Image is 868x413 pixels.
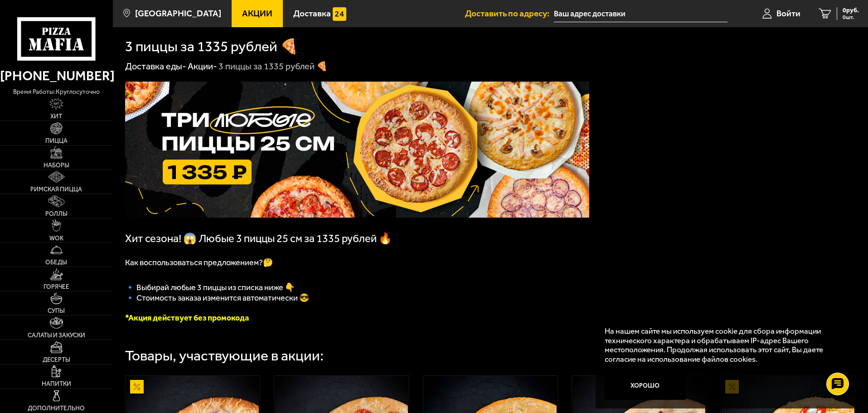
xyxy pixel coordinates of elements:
span: 0 руб. [843,7,859,14]
span: Наборы [44,162,69,169]
span: Обеды [45,259,67,266]
span: 🔹﻿ Выбирай любые 3 пиццы из списка ниже 👇 [125,282,295,292]
span: [GEOGRAPHIC_DATA] [135,9,221,18]
span: Роллы [45,211,68,217]
span: Напитки [42,381,71,387]
span: Римская пицца [30,186,82,193]
span: Акции [242,9,272,18]
span: Дополнительно [28,405,85,412]
span: Хит [50,113,62,120]
span: Хит сезона! 😱 Любые 3 пиццы 25 см за 1335 рублей 🔥 [125,232,392,245]
div: Товары, участвующие в акции: [125,349,324,363]
span: Войти [776,9,800,18]
span: Супы [48,308,65,314]
input: Ваш адрес доставки [554,5,727,22]
span: Горячее [44,284,69,290]
img: 1024x1024 [125,82,589,218]
img: Акционный [130,380,144,394]
span: 🔹 Стоимость заказа изменится автоматически 😎 [125,293,309,303]
span: WOK [49,235,63,242]
font: *Акция действует без промокода [125,313,249,323]
span: Доставка [293,9,331,18]
p: На нашем сайте мы используем cookie для сбора информации технического характера и обрабатываем IP... [605,326,842,364]
a: Акции- [188,61,217,72]
div: 3 пиццы за 1335 рублей 🍕 [218,61,328,73]
span: Как воспользоваться предложением?🤔 [125,258,273,267]
span: Десерты [43,357,70,363]
span: Пицца [45,138,68,144]
span: 0 шт. [843,15,859,20]
img: 15daf4d41897b9f0e9f617042186c801.svg [333,7,346,21]
span: Салаты и закуски [28,332,85,339]
a: Доставка еды- [125,61,186,72]
h1: 3 пиццы за 1335 рублей 🍕 [125,39,298,54]
span: Доставить по адресу: [465,9,554,18]
button: Хорошо [605,373,686,400]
